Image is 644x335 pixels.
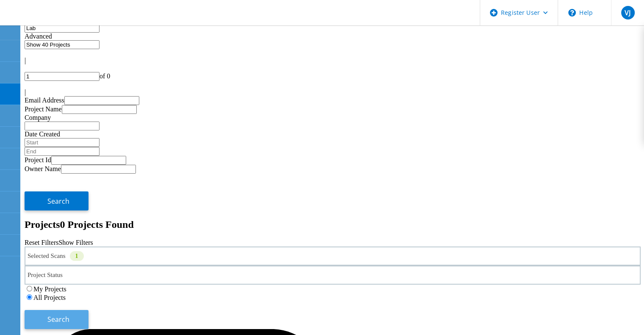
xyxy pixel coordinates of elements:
div: | [25,57,641,64]
a: Reset Filters [25,239,58,246]
button: Search [25,191,88,210]
label: All Projects [33,294,66,301]
input: Start [25,138,100,147]
input: End [25,147,100,156]
div: Selected Scans [25,246,641,266]
label: Email Address [25,97,64,104]
div: 1 [70,251,84,261]
span: 0 Projects Found [60,219,134,230]
button: Search [25,310,88,329]
div: | [25,89,641,96]
label: Company [25,114,51,121]
span: Search [47,315,69,324]
div: Project Status [25,266,641,285]
span: Advanced [25,33,52,40]
label: My Projects [33,285,66,293]
svg: \n [568,9,576,17]
input: Search projects by name, owner, ID, company, etc [25,24,100,33]
b: Projects [25,219,60,230]
span: of 0 [100,72,110,80]
label: Owner Name [25,165,61,172]
label: Project Name [25,105,62,113]
a: Show Filters [58,239,93,246]
label: Date Created [25,130,60,138]
a: Live Optics Dashboard [8,17,100,24]
label: Project Id [25,156,51,163]
span: Search [47,197,69,206]
span: VJ [625,9,631,16]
